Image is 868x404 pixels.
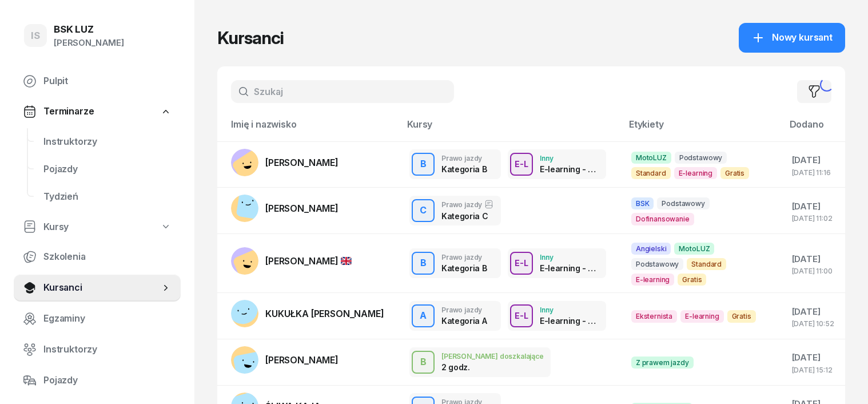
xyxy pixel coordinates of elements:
div: BSK LUZ [54,25,124,34]
span: MotoLUZ [631,152,671,164]
span: [PERSON_NAME] [265,255,352,267]
span: E-learning [674,167,717,179]
input: Szukaj [231,80,454,103]
span: [PERSON_NAME] [265,354,339,366]
button: B [412,153,435,176]
span: Pojazdy [43,373,172,388]
a: Kursy [14,214,181,240]
a: Nowy kursant [739,23,845,53]
div: E-L [510,256,533,270]
span: Standard [631,167,671,179]
a: [PERSON_NAME] [231,195,339,222]
span: BSK [631,197,654,209]
span: Z prawem jazdy [631,357,694,369]
span: Podstawowy [675,152,727,164]
span: Angielski [631,243,671,255]
span: MotoLUZ [674,243,714,255]
a: Kursanci [14,274,181,302]
span: Egzaminy [43,311,172,326]
div: E-L [510,309,533,323]
span: Podstawowy [657,197,709,209]
div: [DATE] 11:02 [792,215,836,222]
button: E-L [510,153,533,176]
span: Terminarze [43,104,94,119]
a: KUKUŁKA [PERSON_NAME] [231,300,384,327]
div: Prawo jazdy [441,200,493,209]
div: [DATE] [792,252,836,267]
span: KUKUŁKA [PERSON_NAME] [265,308,384,319]
span: E-learning [680,310,723,322]
span: Gratis [720,167,749,179]
div: [DATE] 10:52 [792,320,836,327]
a: Terminarze [14,98,181,125]
h1: Kursanci [217,27,284,48]
span: Nowy kursant [772,30,833,45]
div: E-learning - 90 dni [540,164,599,174]
a: Egzaminy [14,305,181,332]
div: [DATE] [792,153,836,168]
span: Tydzień [43,189,172,204]
span: Podstawowy [631,258,683,270]
div: [PERSON_NAME] doszkalające [441,352,544,360]
div: Kategoria B [441,263,487,273]
div: Kategoria A [441,316,487,326]
div: [DATE] [792,199,836,214]
a: Pojazdy [34,156,181,183]
span: Eksternista [631,310,677,322]
a: Instruktorzy [34,128,181,156]
div: Kategoria C [441,211,493,221]
div: Prawo jazdy [441,155,487,162]
span: Kursanci [43,280,160,295]
div: 2 godz. [441,362,501,372]
span: Standard [687,258,726,270]
div: Inny [540,254,599,261]
span: Gratis [678,274,706,286]
div: [DATE] [792,304,836,319]
div: Kategoria B [441,164,487,174]
span: Instruktorzy [43,134,172,149]
div: [DATE] 15:12 [792,366,836,374]
a: Pulpit [14,68,181,95]
button: A [412,304,435,327]
a: Szkolenia [14,243,181,271]
th: Etykiety [622,117,783,141]
a: [PERSON_NAME] [231,149,339,176]
div: B [416,155,431,175]
div: Inny [540,155,599,162]
button: B [412,252,435,275]
div: E-learning - 90 dni [540,263,599,273]
span: Pojazdy [43,162,172,177]
div: Prawo jazdy [441,254,487,261]
div: C [415,201,431,220]
span: E-learning [631,274,674,286]
th: Imię i nazwisko [217,117,400,141]
span: Instruktorzy [43,342,172,357]
a: [PERSON_NAME] [231,247,352,275]
a: Instruktorzy [14,336,181,363]
div: Prawo jazdy [441,306,487,314]
div: E-learning - 90 dni [540,316,599,326]
span: Dofinansowanie [631,213,694,225]
div: E-L [510,157,533,172]
th: Dodano [783,117,845,141]
span: Gratis [727,310,756,322]
span: Szkolenia [43,249,172,264]
button: E-L [510,304,533,327]
div: B [416,352,431,372]
button: C [412,199,435,222]
a: [PERSON_NAME] [231,346,339,374]
a: Pojazdy [14,367,181,394]
div: [DATE] 11:16 [792,169,836,176]
div: B [416,254,431,273]
div: A [415,306,431,326]
span: [PERSON_NAME] [265,157,339,168]
span: [PERSON_NAME] [265,203,339,214]
div: [DATE] 11:00 [792,267,836,275]
span: IS [31,31,40,41]
a: Tydzień [34,183,181,211]
span: Kursy [43,220,69,235]
div: [DATE] [792,350,836,365]
div: [PERSON_NAME] [54,35,124,50]
div: Inny [540,306,599,314]
th: Kursy [400,117,622,141]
